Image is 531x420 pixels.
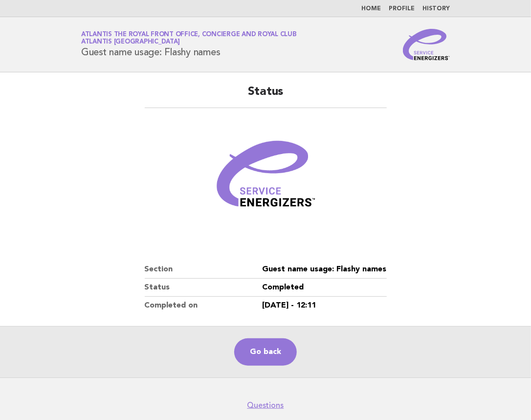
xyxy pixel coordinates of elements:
h1: Guest name usage: Flashy names [81,32,297,57]
a: Questions [247,400,284,410]
a: Atlantis The Royal Front Office, Concierge and Royal ClubAtlantis [GEOGRAPHIC_DATA] [81,31,297,45]
dt: Section [145,261,263,279]
dt: Completed on [145,297,263,314]
a: History [422,6,450,12]
h2: Status [145,84,387,108]
a: Go back [234,338,297,366]
dd: Completed [263,279,387,297]
a: Home [361,6,381,12]
img: Verified [207,120,324,237]
dt: Status [145,279,263,297]
span: Atlantis [GEOGRAPHIC_DATA] [81,39,180,45]
dd: [DATE] - 12:11 [263,297,387,314]
img: Service Energizers [403,29,450,60]
dd: Guest name usage: Flashy names [263,261,387,279]
a: Profile [389,6,415,12]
